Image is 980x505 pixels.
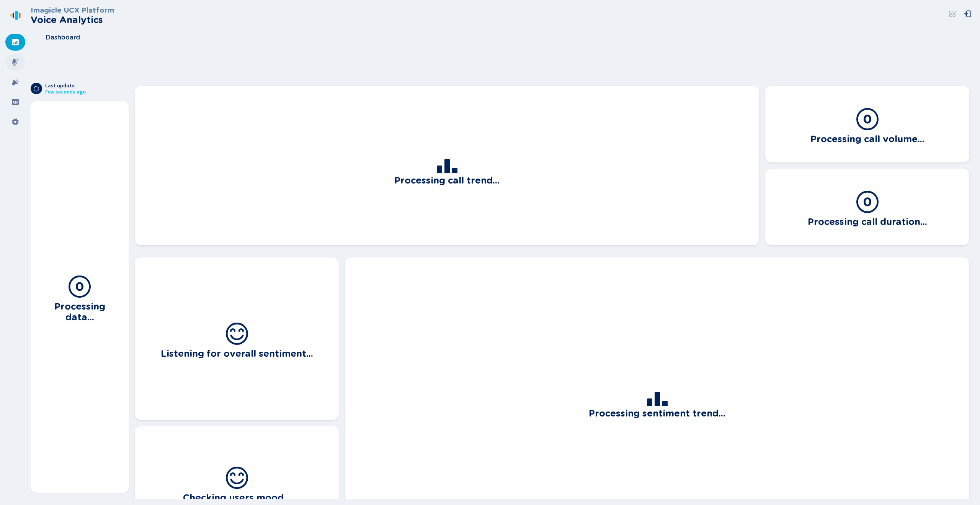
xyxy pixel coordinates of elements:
[5,74,25,90] div: Alarms
[808,214,927,227] h3: Processing call duration...
[46,34,80,41] span: Dashboard
[183,490,291,503] h3: Checking users mood...
[5,113,25,130] div: Settings
[33,85,39,92] svg: arrow-clockwise
[31,15,114,25] h2: Voice Analytics
[31,6,114,15] h3: Imagicle UCX Platform
[5,93,25,110] div: Groups
[11,58,19,66] svg: mic-fill
[5,34,25,51] div: Dashboard
[161,346,313,359] h3: Listening for overall sentiment...
[45,83,86,89] span: Last update:
[11,98,19,106] svg: groups-filled
[5,54,25,71] div: Recordings
[11,38,19,46] svg: dashboard-filled
[964,10,972,18] svg: box-arrow-left
[810,131,924,144] h3: Processing call volume...
[11,78,19,86] svg: alarm-filled
[589,406,725,419] h3: Processing sentiment trend...
[45,89,86,95] span: Few seconds ago
[394,173,500,186] h3: Processing call trend...
[40,299,119,322] h3: Processing data...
